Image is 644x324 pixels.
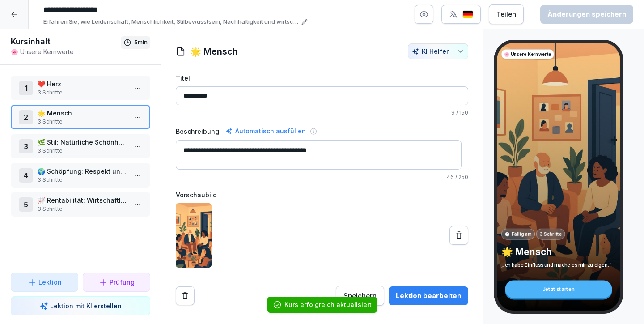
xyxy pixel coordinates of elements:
div: Teilen [496,9,516,19]
button: Lektion [11,273,78,292]
button: Lektion mit KI erstellen [11,296,150,315]
div: 5📈 Rentabilität: Wirtschaftliche Gesundheit sichern3 Schritte [11,192,150,217]
p: ❤️ Herz [38,79,127,89]
div: 4🌍 Schöpfung: Respekt und Verantwortung im Handeln3 Schritte [11,163,150,188]
p: 🌍 Schöpfung: Respekt und Verantwortung im Handeln [38,166,127,176]
h1: Kursinhalt [11,36,121,47]
img: zmbfjsen9u6cocm5i0nh75xv.png [176,203,212,268]
p: Fällig am [512,231,531,238]
div: 1 [19,81,33,95]
div: 4 [19,168,33,183]
p: 📈 Rentabilität: Wirtschaftliche Gesundheit sichern [38,196,127,205]
div: 2 [19,110,33,124]
label: Titel [176,73,468,83]
img: de.svg [462,10,473,19]
span: 46 [447,174,454,180]
p: 5 min [134,38,148,47]
p: 3 Schritte [38,205,127,213]
span: 9 [451,109,455,116]
p: 🌿 Stil: Natürliche Schönheit und Authentizität im Detail [38,137,127,147]
h1: 🌟 Mensch [190,45,238,58]
p: Erfahren Sie, wie Leidenschaft, Menschlichkeit, Stilbewusstsein, Nachhaltigkeit und wirtschaftlic... [43,17,299,26]
button: KI Helfer [408,43,468,59]
label: Vorschaubild [176,190,468,200]
p: 🌸 Unsere Kernwerte [11,47,121,56]
p: 🌟 Mensch [38,108,127,118]
p: / 150 [176,109,468,117]
label: Beschreibung [176,127,219,136]
div: 5 [19,197,33,212]
p: / 250 [176,173,468,181]
p: Lektion [38,277,62,287]
button: Lektion bearbeiten [389,286,468,305]
p: 🌸 Unsere Kernwerte [504,51,551,58]
button: Teilen [489,4,524,24]
p: 🌟 Mensch [501,246,616,258]
button: Remove [176,286,195,305]
button: Änderungen speichern [540,5,633,24]
p: Prüfung [110,277,135,287]
p: Lektion mit KI erstellen [50,301,122,311]
div: 3🌿 Stil: Natürliche Schönheit und Authentizität im Detail3 Schritte [11,134,150,158]
div: 1❤️ Herz3 Schritte [11,76,150,100]
p: 3 Schritte [38,89,127,97]
div: Jetzt starten [505,281,612,298]
div: Automatisch ausfüllen [224,126,308,136]
p: 3 Schritte [539,231,561,238]
p: 3 Schritte [38,176,127,184]
p: 3 Schritte [38,147,127,155]
button: Prüfung [83,273,150,292]
p: „Ich habe Einfluss und mache es mir zu eigen.“ [501,261,616,268]
div: Kurs erfolgreich aktualisiert [284,300,372,309]
div: 3 [19,139,33,153]
div: Änderungen speichern [547,9,626,19]
div: KI Helfer [412,47,464,55]
div: Lektion bearbeiten [396,291,461,301]
div: 2🌟 Mensch3 Schritte [11,105,150,129]
p: 3 Schritte [38,118,127,126]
